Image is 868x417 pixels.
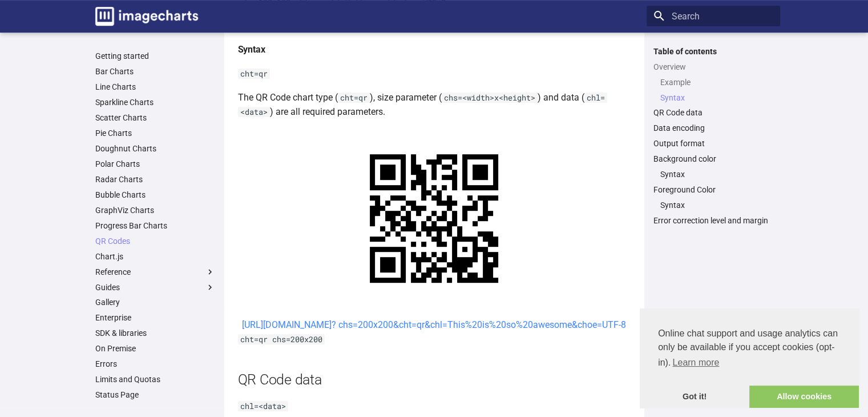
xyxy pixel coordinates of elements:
[640,386,749,408] a: dismiss cookie message
[653,169,773,179] nav: Background color
[95,236,215,246] a: QR Codes
[91,2,203,30] a: Image-Charts documentation
[653,185,773,195] a: Foreground Color
[238,42,631,57] h4: Syntax
[660,93,773,103] a: Syntax
[95,328,215,338] a: SDK & libraries
[95,190,215,200] a: Bubble Charts
[238,69,270,79] code: cht=qr
[671,354,721,371] a: learn more about cookies
[95,128,215,138] a: Pie Charts
[95,343,215,354] a: On Premise
[95,159,215,169] a: Polar Charts
[95,359,215,369] a: Errors
[95,390,215,400] a: Status Page
[653,107,773,118] a: QR Code data
[95,113,215,123] a: Scatter Charts
[653,138,773,149] a: Output format
[653,62,773,72] a: Overview
[647,46,780,57] label: Table of contents
[660,169,773,179] a: Syntax
[238,401,288,411] code: chl=<data>
[442,93,538,103] code: chs=<width>x<height>
[238,370,631,390] h2: QR Code data
[95,374,215,384] a: Limits and Quotas
[95,251,215,262] a: Chart.js
[95,220,215,231] a: Progress Bar Charts
[95,7,198,26] img: logo
[653,77,773,103] nav: Overview
[95,205,215,215] a: GraphViz Charts
[338,93,370,103] code: cht=qr
[238,334,325,344] code: cht=qr chs=200x200
[95,51,215,61] a: Getting started
[653,215,773,226] a: Error correction level and margin
[640,308,859,408] div: cookieconsent
[95,282,215,292] label: Guides
[238,90,631,119] p: The QR Code chart type ( ), size parameter ( ) and data ( ) are all required parameters.
[95,297,215,307] a: Gallery
[658,327,841,371] span: Online chat support and usage analytics can only be available if you accept cookies (opt-in).
[653,154,773,164] a: Background color
[95,312,215,323] a: Enterprise
[647,6,780,26] input: Search
[660,77,773,87] a: Example
[660,200,773,210] a: Syntax
[653,200,773,210] nav: Foreground Color
[647,46,780,226] nav: Table of contents
[95,174,215,185] a: Radar Charts
[242,319,626,330] a: [URL][DOMAIN_NAME]? chs=200x200&cht=qr&chl=This%20is%20so%20awesome&choe=UTF-8
[749,386,859,408] a: allow cookies
[95,97,215,107] a: Sparkline Charts
[344,129,524,308] img: chart
[95,267,215,277] label: Reference
[95,143,215,154] a: Doughnut Charts
[95,66,215,77] a: Bar Charts
[95,82,215,92] a: Line Charts
[653,123,773,133] a: Data encoding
